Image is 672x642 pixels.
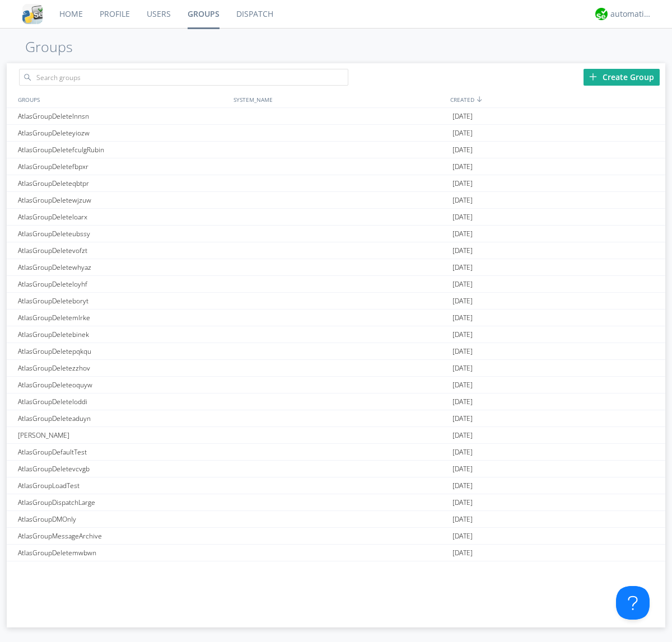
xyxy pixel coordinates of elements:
div: AtlasGroupDeletebinek [15,326,231,343]
span: [DATE] [452,444,473,461]
div: automation+atlas [610,8,652,20]
a: AtlasGroupDeleteyiozw[DATE] [7,125,665,142]
a: AtlasGroupDeletefculgRubin[DATE] [7,142,665,158]
a: AtlasGroupDeleteoquyw[DATE] [7,377,665,393]
img: cddb5a64eb264b2086981ab96f4c1ba7 [22,4,43,24]
div: AtlasGroupDeletelnnsn [15,108,231,124]
div: AtlasGroupDeleteubssy [15,226,231,242]
span: [DATE] [452,561,473,578]
div: AtlasGroupDispatchLarge [15,494,231,510]
span: [DATE] [452,209,473,226]
span: [DATE] [452,226,473,242]
div: AtlasGroupDeletefbpxr [15,158,231,175]
div: AtlasGroupDeletefculgRubin [15,142,231,158]
div: [PERSON_NAME] [15,561,231,578]
span: [DATE] [452,259,473,276]
span: [DATE] [452,393,473,410]
span: [DATE] [452,377,473,393]
img: plus.svg [589,73,597,81]
a: AtlasGroupMessageArchive[DATE] [7,528,665,545]
a: AtlasGroupDeletezzhov[DATE] [7,360,665,377]
a: AtlasGroupDeletemwbwn[DATE] [7,545,665,561]
a: AtlasGroupDefaultTest[DATE] [7,444,665,461]
span: [DATE] [452,360,473,377]
a: AtlasGroupDeletebinek[DATE] [7,326,665,343]
div: CREATED [447,91,665,107]
div: GROUPS [15,91,228,107]
span: [DATE] [452,192,473,209]
span: [DATE] [452,276,473,293]
span: [DATE] [452,494,473,511]
span: [DATE] [452,511,473,528]
div: AtlasGroupDeleteloyhf [15,276,231,292]
div: AtlasGroupDeleteaduyn [15,410,231,427]
div: AtlasGroupDeletepqkqu [15,343,231,359]
div: AtlasGroupMessageArchive [15,528,231,544]
span: [DATE] [452,410,473,427]
a: [PERSON_NAME][DATE] [7,561,665,578]
a: AtlasGroupDeletemlrke[DATE] [7,310,665,326]
span: [DATE] [452,310,473,326]
div: AtlasGroupDeleteboryt [15,293,231,309]
a: AtlasGroupDeleteboryt[DATE] [7,293,665,310]
div: SYSTEM_NAME [231,91,447,107]
div: AtlasGroupDeletemlrke [15,310,231,326]
span: [DATE] [452,545,473,561]
div: AtlasGroupDeleteloddi [15,393,231,410]
span: [DATE] [452,528,473,545]
img: d2d01cd9b4174d08988066c6d424eccd [595,8,608,20]
div: AtlasGroupDeleteyiozw [15,125,231,141]
span: [DATE] [452,175,473,192]
div: AtlasGroupDeleteqbtpr [15,175,231,191]
a: AtlasGroupDeletewhyaz[DATE] [7,259,665,276]
span: [DATE] [452,142,473,158]
span: [DATE] [452,108,473,125]
a: AtlasGroupDeleteloddi[DATE] [7,393,665,410]
div: AtlasGroupDMOnly [15,511,231,527]
iframe: Toggle Customer Support [616,586,650,620]
span: [DATE] [452,125,473,142]
span: [DATE] [452,427,473,444]
div: AtlasGroupDeletevcvgb [15,461,231,477]
div: AtlasGroupDeleteloarx [15,209,231,225]
span: [DATE] [452,477,473,494]
div: AtlasGroupDeletemwbwn [15,545,231,561]
span: [DATE] [452,242,473,259]
input: Search groups [19,69,348,86]
a: AtlasGroupDeletelnnsn[DATE] [7,108,665,125]
span: [DATE] [452,293,473,310]
a: AtlasGroupDispatchLarge[DATE] [7,494,665,511]
div: [PERSON_NAME] [15,427,231,443]
a: AtlasGroupDeleteloarx[DATE] [7,209,665,226]
div: AtlasGroupDeleteoquyw [15,377,231,393]
span: [DATE] [452,343,473,360]
a: AtlasGroupDeleteloyhf[DATE] [7,276,665,293]
span: [DATE] [452,326,473,343]
a: AtlasGroupDeletevofzt[DATE] [7,242,665,259]
div: AtlasGroupDeletezzhov [15,360,231,376]
a: AtlasGroupDeletepqkqu[DATE] [7,343,665,360]
a: AtlasGroupLoadTest[DATE] [7,477,665,494]
a: [PERSON_NAME][DATE] [7,427,665,444]
span: [DATE] [452,461,473,477]
div: AtlasGroupDeletewhyaz [15,259,231,275]
a: AtlasGroupDeleteubssy[DATE] [7,226,665,242]
div: AtlasGroupLoadTest [15,477,231,494]
div: AtlasGroupDefaultTest [15,444,231,460]
a: AtlasGroupDeletevcvgb[DATE] [7,461,665,477]
a: AtlasGroupDeletewjzuw[DATE] [7,192,665,209]
a: AtlasGroupDeleteaduyn[DATE] [7,410,665,427]
a: AtlasGroupDeletefbpxr[DATE] [7,158,665,175]
div: Create Group [584,69,660,86]
a: AtlasGroupDeleteqbtpr[DATE] [7,175,665,192]
div: AtlasGroupDeletewjzuw [15,192,231,208]
a: AtlasGroupDMOnly[DATE] [7,511,665,528]
span: [DATE] [452,158,473,175]
div: AtlasGroupDeletevofzt [15,242,231,259]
